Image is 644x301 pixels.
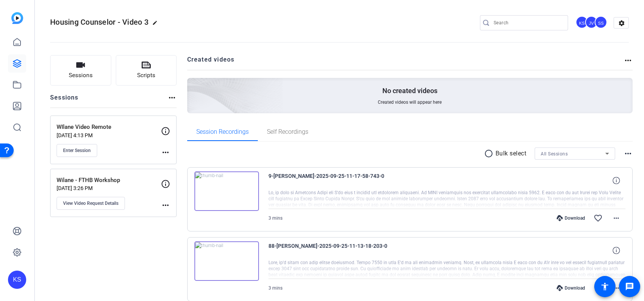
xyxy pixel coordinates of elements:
p: No created videos [382,86,437,95]
mat-icon: more_horiz [161,148,170,157]
span: Self Recordings [267,129,308,135]
mat-icon: more_horiz [161,201,170,210]
div: Download [553,215,589,221]
mat-icon: accessibility [600,282,609,291]
span: 88-[PERSON_NAME]-2025-09-25-11-13-18-203-0 [268,241,409,260]
mat-icon: message [625,282,634,291]
mat-icon: more_horiz [623,149,633,158]
div: SS [595,16,607,29]
span: 3 mins [268,215,283,221]
mat-icon: edit [152,20,161,29]
mat-icon: favorite_border [593,214,603,223]
span: Enter Session [63,147,91,154]
button: Scripts [116,55,177,86]
button: View Video Request Details [57,197,125,210]
span: Housing Counselor - Video 3 [50,17,148,27]
p: [DATE] 3:26 PM [57,185,161,191]
mat-icon: favorite_border [593,284,603,293]
img: Creted videos background [102,3,283,168]
div: KS [576,16,588,29]
mat-icon: more_horiz [623,56,633,65]
img: thumb-nail [194,241,259,281]
img: thumb-nail [194,171,259,211]
button: Enter Session [57,144,97,157]
ngx-avatar: Studio Support [595,16,608,29]
span: 9-[PERSON_NAME]-2025-09-25-11-17-58-743-0 [268,171,409,190]
div: KS [8,271,26,289]
mat-icon: settings [614,17,629,29]
img: blue-gradient.svg [11,12,23,24]
span: 3 mins [268,285,283,291]
span: View Video Request Details [63,200,118,206]
input: Search [494,18,562,27]
ngx-avatar: Jeanette Velazquez [585,16,598,29]
div: Download [553,285,589,291]
mat-icon: more_horiz [167,93,177,102]
mat-icon: radio_button_unchecked [484,149,496,158]
p: WIlane Video Remote [57,123,161,131]
mat-icon: more_horiz [612,284,621,293]
button: Sessions [50,55,111,86]
p: Bulk select [496,149,527,158]
p: [DATE] 4:13 PM [57,132,161,138]
div: JV [585,16,598,29]
ngx-avatar: Kathleen Shangraw [576,16,589,29]
span: Session Recordings [196,129,249,135]
mat-icon: more_horiz [612,214,621,223]
span: All Sessions [541,151,568,157]
h2: Sessions [50,93,79,108]
h2: Created videos [187,55,624,70]
span: Sessions [69,71,93,80]
span: Scripts [137,71,155,80]
span: Created videos will appear here [378,99,442,105]
p: Wilane - FTHB Workshop [57,176,161,185]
